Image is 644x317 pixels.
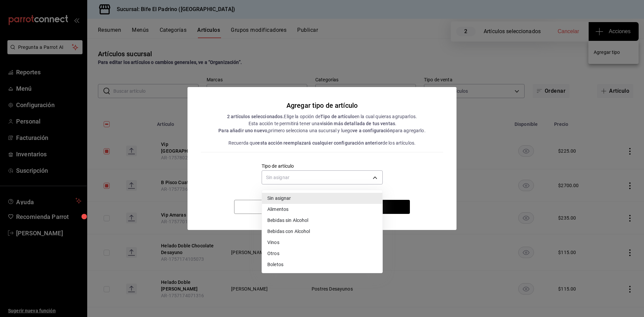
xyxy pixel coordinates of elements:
li: Otros [262,248,382,259]
li: Alimentos [262,204,382,215]
li: Boletos [262,259,382,270]
li: Sin asignar [262,193,382,204]
li: Vinos [262,237,382,248]
li: Bebidas sin Alcohol [262,215,382,226]
li: Bebidas con Alcohol [262,226,382,237]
